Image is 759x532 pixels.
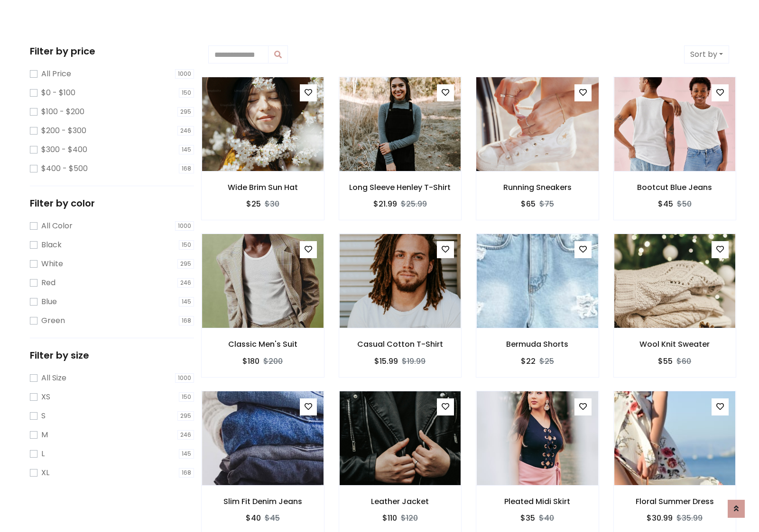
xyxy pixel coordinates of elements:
[179,392,194,402] span: 150
[539,356,554,367] del: $25
[175,221,194,231] span: 1000
[374,357,398,366] h6: $15.99
[41,296,57,307] label: Blue
[177,107,194,117] span: 295
[41,239,62,251] label: Black
[520,514,535,523] h6: $35
[30,350,194,361] h5: Filter by size
[179,88,194,98] span: 150
[41,315,65,326] label: Green
[41,429,48,441] label: M
[476,340,599,349] h6: Bermuda Shorts
[179,164,194,173] span: 168
[676,356,691,367] del: $60
[401,198,427,209] del: $25.99
[30,198,194,209] h5: Filter by color
[175,373,194,383] span: 1000
[179,297,194,307] span: 145
[521,357,536,366] h6: $22
[41,163,88,174] label: $400 - $500
[658,199,673,208] h6: $45
[179,145,194,154] span: 145
[41,372,66,384] label: All Size
[41,258,63,270] label: White
[677,198,692,209] del: $50
[614,340,736,349] h6: Wool Knit Sweater
[476,497,599,506] h6: Pleated Midi Skirt
[263,356,283,367] del: $200
[202,183,324,192] h6: Wide Brim Sun Hat
[41,144,87,155] label: $300 - $400
[41,125,86,136] label: $200 - $300
[202,497,324,506] h6: Slim Fit Denim Jeans
[41,277,56,289] label: Red
[175,69,194,79] span: 1000
[41,106,84,117] label: $100 - $200
[202,340,324,349] h6: Classic Men's Suit
[614,497,736,506] h6: Floral Summer Dress
[177,411,194,421] span: 295
[676,513,703,523] del: $35.99
[265,198,279,209] del: $30
[41,220,73,232] label: All Color
[684,45,729,63] button: Sort by
[41,448,45,460] label: L
[177,126,194,135] span: 246
[41,87,75,99] label: $0 - $100
[476,183,599,192] h6: Running Sneakers
[41,68,71,80] label: All Price
[179,316,194,325] span: 168
[246,514,261,523] h6: $40
[339,340,462,349] h6: Casual Cotton T-Shirt
[265,513,280,523] del: $45
[339,183,462,192] h6: Long Sleeve Henley T-Shirt
[41,467,49,478] label: XL
[658,357,673,366] h6: $55
[179,468,194,478] span: 168
[539,513,554,523] del: $40
[41,410,46,422] label: S
[521,199,536,208] h6: $65
[539,198,554,209] del: $75
[614,183,736,192] h6: Bootcut Blue Jeans
[382,514,397,523] h6: $110
[373,199,397,208] h6: $21.99
[242,357,259,366] h6: $180
[246,199,261,208] h6: $25
[177,430,194,440] span: 246
[647,514,673,523] h6: $30.99
[41,391,50,403] label: XS
[30,45,194,57] h5: Filter by price
[179,240,194,250] span: 150
[177,259,194,269] span: 295
[179,449,194,459] span: 145
[177,278,194,288] span: 246
[402,356,426,367] del: $19.99
[339,497,462,506] h6: Leather Jacket
[401,513,418,523] del: $120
